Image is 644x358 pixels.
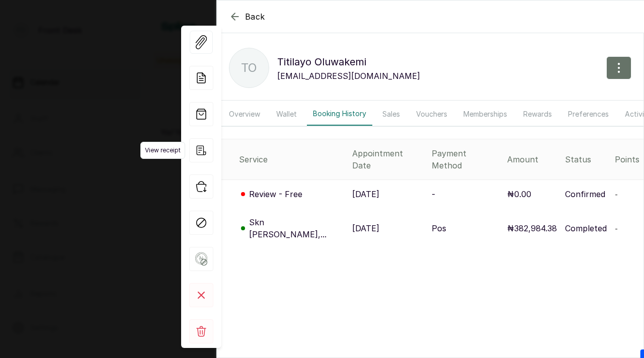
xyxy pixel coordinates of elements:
[140,142,185,159] span: View receipt
[565,188,605,200] p: Confirmed
[223,103,266,126] button: Overview
[507,153,557,165] div: Amount
[615,224,618,233] span: -
[517,103,558,126] button: Rewards
[277,70,420,82] p: [EMAIL_ADDRESS][DOMAIN_NAME]
[507,188,531,200] p: ₦0.00
[410,103,453,126] button: Vouchers
[507,222,557,234] p: ₦382,984.38
[239,153,344,165] div: Service
[270,103,303,126] button: Wallet
[352,147,424,171] div: Appointment Date
[432,188,435,200] p: -
[352,188,379,200] p: [DATE]
[615,153,639,165] div: Points
[352,222,379,234] p: [DATE]
[565,153,607,165] div: Status
[245,11,265,23] span: Back
[615,190,618,199] span: -
[432,147,499,171] div: Payment Method
[189,138,213,162] div: View receipt
[376,103,406,126] button: Sales
[562,103,615,126] button: Preferences
[432,222,446,234] p: Pos
[249,188,302,200] p: Review - Free
[249,216,344,240] p: Skn [PERSON_NAME],...
[457,103,513,126] button: Memberships
[277,54,420,70] p: Titilayo Oluwakemi
[565,222,607,234] p: Completed
[307,103,372,126] button: Booking History
[229,11,265,23] button: Back
[241,59,257,77] p: TO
